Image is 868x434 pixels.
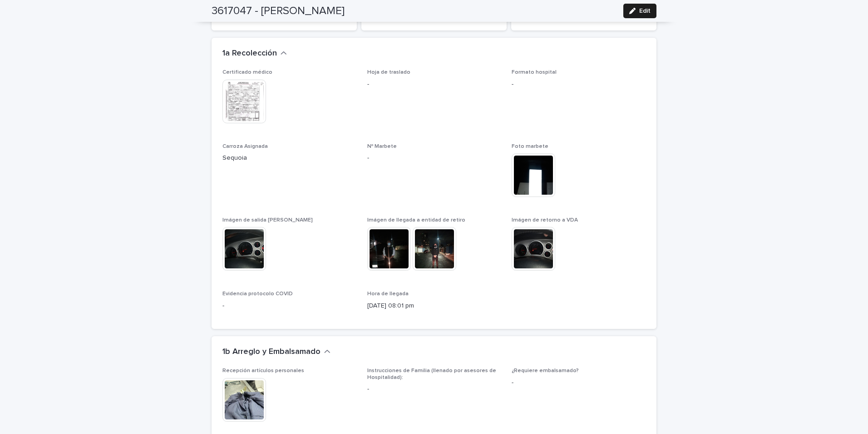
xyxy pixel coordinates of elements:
p: Sequoia [222,153,356,163]
h2: 1a Recolección [222,49,277,59]
span: Instrucciones de Familia (llenado por asesores de Hospitalidad): [367,368,496,380]
span: Foto marbete [512,144,548,149]
p: [DATE] 08:01 pm [367,301,501,311]
span: Carroza Asignada [222,144,268,149]
span: Certificado médico [222,70,272,75]
span: Hoja de traslado [367,70,410,75]
button: 1b Arreglo y Embalsamado [222,347,330,357]
span: Imágen de salida [PERSON_NAME] [222,217,313,223]
span: Formato hospital [512,70,557,75]
h2: 3617047 - [PERSON_NAME] [212,5,345,18]
p: - [512,80,646,89]
p: - [367,153,501,163]
p: - [512,378,646,388]
span: ¿Requiere embalsamado? [512,368,579,373]
p: - [367,80,501,89]
p: - [222,301,356,311]
span: Edit [639,8,651,14]
span: Nº Marbete [367,144,397,149]
span: Imágen de retorno a VDA [512,217,578,223]
span: Recepción artículos personales [222,368,304,373]
span: Imágen de llegada a entidad de retiro [367,217,465,223]
button: Edit [623,4,656,18]
button: 1a Recolección [222,49,287,59]
span: Hora de llegada [367,291,409,297]
h2: 1b Arreglo y Embalsamado [222,347,321,357]
span: Evidencia protocolo COVID [222,291,293,297]
p: - [367,384,501,394]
